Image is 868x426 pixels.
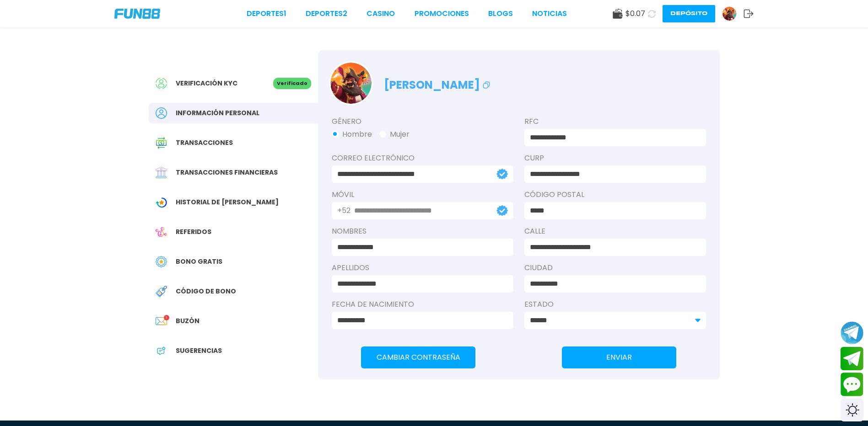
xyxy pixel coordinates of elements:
[149,311,318,331] a: InboxBuzón1
[156,226,167,238] img: Referral
[114,9,160,19] img: Company Logo
[841,373,863,396] button: Contact customer service
[524,262,706,273] label: Ciudad
[149,73,318,94] a: Verificación KYCVerificado
[176,346,222,356] span: Sugerencias
[488,8,513,19] a: BLOGS
[149,281,318,302] a: Redeem BonusCódigo de bono
[332,262,513,273] label: APELLIDOS
[384,72,492,93] p: [PERSON_NAME]
[722,7,736,21] img: Avatar
[176,257,222,266] span: Bono Gratis
[176,79,237,88] span: Verificación KYC
[247,8,286,19] a: Deportes1
[176,227,211,237] span: Referidos
[367,8,395,19] a: CASINO
[841,399,863,421] div: Switch theme
[524,116,706,127] label: RFC
[156,345,167,357] img: App Feedback
[332,226,513,237] label: NOMBRES
[841,347,863,371] button: Join telegram
[149,162,318,183] a: Financial TransactionTransacciones financieras
[532,8,567,19] a: NOTICIAS
[156,315,167,327] img: Inbox
[332,189,513,200] label: Móvil
[663,5,715,22] button: Depósito
[524,189,706,200] label: Código Postal
[722,6,744,21] a: Avatar
[156,167,167,178] img: Financial Transaction
[176,287,236,296] span: Código de bono
[149,103,318,123] a: PersonalInformación personal
[176,108,259,118] span: Información personal
[176,316,199,326] span: Buzón
[330,63,372,104] img: Avatar
[524,299,706,310] label: Estado
[176,197,279,207] span: Historial de [PERSON_NAME]
[306,8,347,19] a: Deportes2
[273,78,311,89] p: Verificado
[337,205,350,216] p: +52
[625,8,645,19] span: $ 0.07
[149,222,318,242] a: ReferralReferidos
[332,116,513,127] label: Género
[379,129,410,140] button: Mujer
[156,137,167,149] img: Transaction History
[149,192,318,213] a: Wagering TransactionHistorial de [PERSON_NAME]
[415,8,469,19] a: Promociones
[156,107,167,119] img: Personal
[332,299,513,310] label: Fecha de Nacimiento
[156,197,167,208] img: Wagering Transaction
[156,286,167,297] img: Redeem Bonus
[841,321,863,345] button: Join telegram channel
[164,315,169,320] p: 1
[524,153,706,164] label: CURP
[156,256,167,267] img: Free Bonus
[361,346,475,368] button: Cambiar Contraseña
[176,138,233,148] span: Transacciones
[524,226,706,237] label: Calle
[149,341,318,361] a: App FeedbackSugerencias
[149,251,318,272] a: Free BonusBono Gratis
[176,168,278,177] span: Transacciones financieras
[332,129,372,140] button: Hombre
[149,133,318,153] a: Transaction HistoryTransacciones
[332,153,513,164] label: Correo electrónico
[562,346,676,368] button: ENVIAR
